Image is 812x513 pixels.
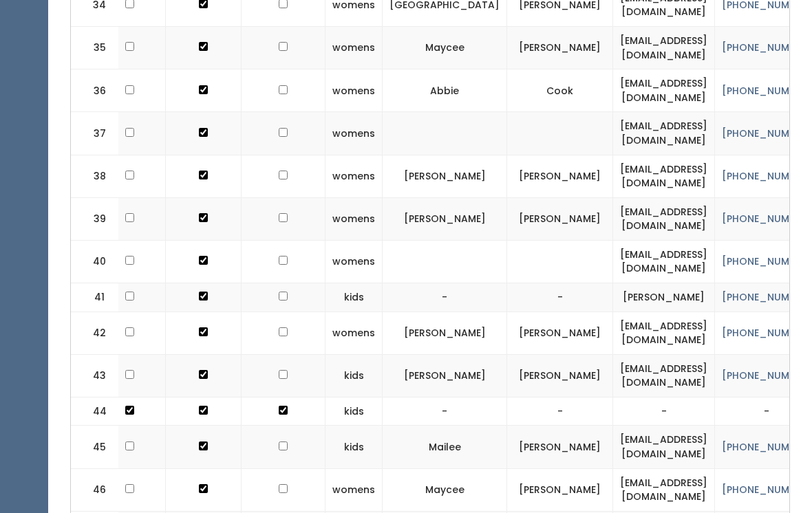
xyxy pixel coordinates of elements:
[71,69,119,112] td: 36
[71,468,119,511] td: 46
[507,426,613,468] td: [PERSON_NAME]
[325,426,383,468] td: kids
[613,155,715,197] td: [EMAIL_ADDRESS][DOMAIN_NAME]
[325,468,383,511] td: womens
[722,290,811,304] a: [PHONE_NUMBER]
[613,27,715,69] td: [EMAIL_ADDRESS][DOMAIN_NAME]
[383,397,507,426] td: -
[507,397,613,426] td: -
[71,155,119,197] td: 38
[722,127,811,140] a: [PHONE_NUMBER]
[613,354,715,397] td: [EMAIL_ADDRESS][DOMAIN_NAME]
[507,27,613,69] td: [PERSON_NAME]
[722,326,811,340] a: [PHONE_NUMBER]
[507,69,613,112] td: Cook
[722,254,811,268] a: [PHONE_NUMBER]
[383,426,507,468] td: Mailee
[71,27,119,69] td: 35
[383,354,507,397] td: [PERSON_NAME]
[325,240,383,283] td: womens
[325,69,383,112] td: womens
[383,155,507,197] td: [PERSON_NAME]
[722,212,811,226] a: [PHONE_NUMBER]
[325,112,383,155] td: womens
[325,397,383,426] td: kids
[613,397,715,426] td: -
[383,283,507,312] td: -
[613,312,715,354] td: [EMAIL_ADDRESS][DOMAIN_NAME]
[722,84,811,98] a: [PHONE_NUMBER]
[71,426,119,468] td: 45
[613,468,715,511] td: [EMAIL_ADDRESS][DOMAIN_NAME]
[613,112,715,155] td: [EMAIL_ADDRESS][DOMAIN_NAME]
[722,41,811,54] a: [PHONE_NUMBER]
[71,197,119,240] td: 39
[383,27,507,69] td: Maycee
[613,197,715,240] td: [EMAIL_ADDRESS][DOMAIN_NAME]
[325,312,383,354] td: womens
[507,283,613,312] td: -
[71,240,119,283] td: 40
[325,354,383,397] td: kids
[383,468,507,511] td: Maycee
[71,312,119,354] td: 42
[613,283,715,312] td: [PERSON_NAME]
[325,197,383,240] td: womens
[507,468,613,511] td: [PERSON_NAME]
[71,112,119,155] td: 37
[507,197,613,240] td: [PERSON_NAME]
[722,483,811,496] a: [PHONE_NUMBER]
[722,169,811,183] a: [PHONE_NUMBER]
[383,69,507,112] td: Abbie
[507,155,613,197] td: [PERSON_NAME]
[383,197,507,240] td: [PERSON_NAME]
[71,354,119,397] td: 43
[613,69,715,112] td: [EMAIL_ADDRESS][DOMAIN_NAME]
[325,283,383,312] td: kids
[722,369,811,382] a: [PHONE_NUMBER]
[722,440,811,454] a: [PHONE_NUMBER]
[613,426,715,468] td: [EMAIL_ADDRESS][DOMAIN_NAME]
[71,397,119,426] td: 44
[507,312,613,354] td: [PERSON_NAME]
[507,354,613,397] td: [PERSON_NAME]
[613,240,715,283] td: [EMAIL_ADDRESS][DOMAIN_NAME]
[383,312,507,354] td: [PERSON_NAME]
[325,155,383,197] td: womens
[71,283,119,312] td: 41
[325,27,383,69] td: womens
